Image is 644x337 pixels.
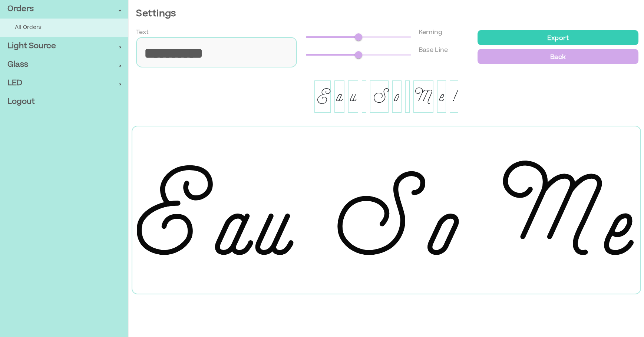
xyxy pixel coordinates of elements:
label: Base Line [419,46,448,55]
span: All Orders [15,24,121,32]
div: o [392,80,402,113]
span: Glass [7,59,119,70]
div: M [413,80,433,113]
button: Export [478,30,638,45]
div: a [334,80,344,113]
div: S [370,80,389,113]
div: e [437,80,446,113]
label: Kerning [419,28,442,37]
div: u [348,80,358,113]
p: Export [482,32,634,43]
p: Back [482,51,634,62]
div: ! [450,80,458,113]
span: Light Source [7,41,119,52]
label: Text [136,28,149,37]
span: LED [7,78,119,89]
span: Logout [7,96,121,108]
span: Orders [7,4,119,15]
div: E [314,80,331,113]
p: Settings [136,7,637,21]
button: Back [478,49,638,64]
